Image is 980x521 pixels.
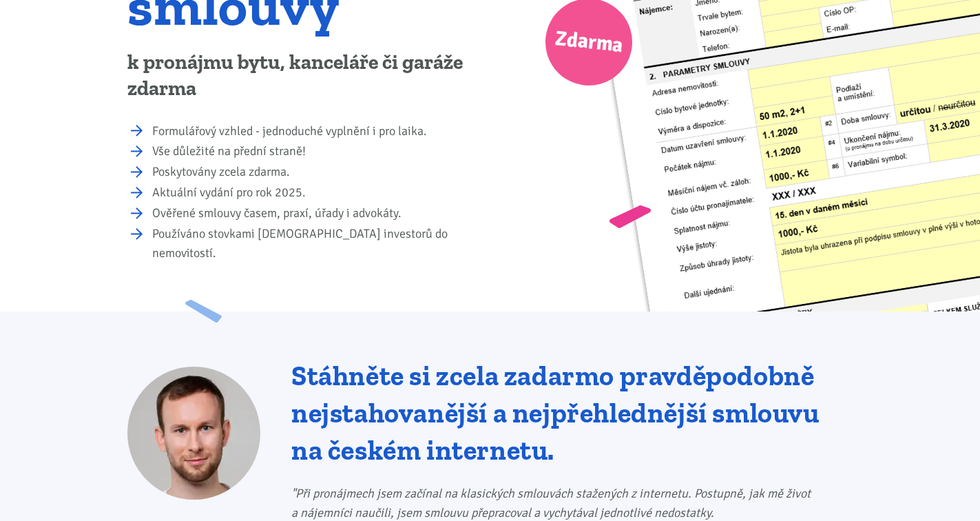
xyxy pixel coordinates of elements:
[152,225,481,263] li: Používáno stovkami [DEMOGRAPHIC_DATA] investorů do nemovitostí.
[127,367,260,500] img: Tomáš Kučera
[152,183,481,203] li: Aktuální vydání pro rok 2025.
[152,122,481,141] li: Formulářový vzhled - jednoduché vyplnění i pro laika.
[152,163,481,182] li: Poskytovány zcela zdarma.
[291,357,853,469] h2: Stáhněte si zcela zadarmo pravděpodobně nejstahovanější a nejpřehlednější smlouvu na českém inter...
[127,50,481,102] p: k pronájmu bytu, kanceláře či garáže zdarma
[152,142,481,161] li: Vše důležité na přední straně!
[152,204,481,223] li: Ověřené smlouvy časem, praxí, úřady i advokáty.
[553,21,625,64] span: Zdarma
